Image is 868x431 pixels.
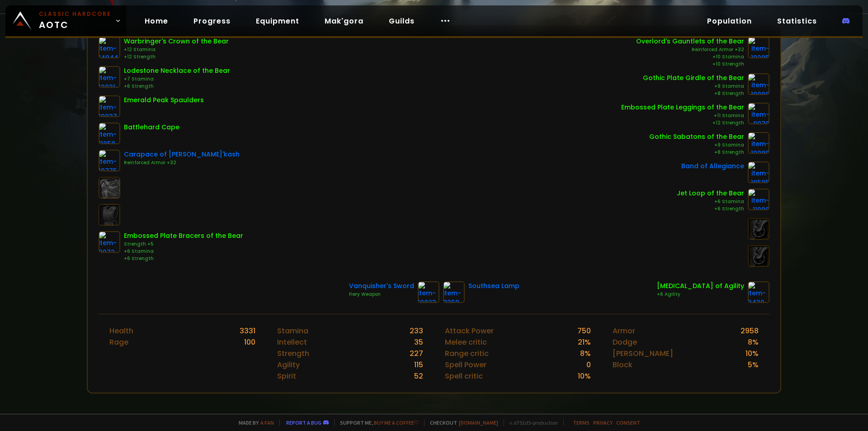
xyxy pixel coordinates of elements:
div: 10 % [578,370,591,382]
div: Overlord's Gauntlets of the Bear [636,37,744,46]
div: Reinforced Armor +32 [124,159,240,166]
img: item-3430 [748,281,769,303]
div: 227 [410,348,423,359]
div: Emerald Peak Spaulders [124,95,204,105]
span: AOTC [39,10,111,32]
div: Spell Power [445,359,486,370]
a: Home [137,12,175,30]
a: Buy me a coffee [374,419,419,426]
div: Reinforced Armor +32 [636,46,744,53]
div: [PERSON_NAME] [613,348,673,359]
div: +12 Strength [124,53,229,61]
div: Melee critic [445,336,487,348]
img: item-11858 [99,123,120,144]
div: +7 Stamina [124,76,230,83]
div: Band of Allegiance [681,161,744,171]
div: 10 % [745,348,759,359]
img: item-14944 [99,37,120,58]
a: Report a bug [286,419,321,426]
div: Health [109,325,133,336]
img: item-18585 [748,161,769,183]
div: Gothic Plate Girdle of the Bear [643,73,744,83]
img: item-10775 [99,150,120,171]
span: v. d752d5 - production [504,419,558,426]
img: item-11998 [748,189,769,210]
a: Population [700,12,759,30]
div: Intellect [277,336,307,348]
div: +9 Stamina [649,142,744,149]
div: +10 Strength [636,61,744,68]
div: +8 Strength [649,149,744,156]
div: Spirit [277,370,296,382]
div: 21 % [578,336,591,348]
div: Vanquisher's Sword [349,281,414,291]
div: [MEDICAL_DATA] of Agility [657,281,744,291]
span: Made by [233,419,274,426]
a: Guilds [382,12,422,30]
div: 8 % [580,348,591,359]
a: Progress [186,12,238,30]
img: item-12031 [99,66,120,88]
img: item-10088 [748,73,769,95]
div: 3331 [240,325,255,336]
img: item-10089 [748,132,769,154]
div: Block [613,359,632,370]
div: Range critic [445,348,489,359]
div: Jet Loop of the Bear [677,189,744,198]
div: Carapace of [PERSON_NAME]'kash [124,150,240,159]
div: +11 Stamina [621,112,744,119]
div: Fiery Weapon [349,291,414,298]
div: +6 Strength [124,255,243,262]
div: Warbringer's Crown of the Bear [124,37,229,46]
img: item-19037 [99,95,120,117]
div: 0 [586,359,591,370]
div: +8 Strength [643,90,744,97]
div: Stamina [277,325,308,336]
div: +10 Stamina [636,53,744,61]
div: +12 Stamina [124,46,229,53]
small: Classic Hardcore [39,10,111,18]
a: Equipment [249,12,307,30]
div: 35 [414,336,423,348]
div: 2958 [741,325,759,336]
a: Mak'gora [317,12,371,30]
div: Strength [277,348,309,359]
a: Classic HardcoreAOTC [5,5,127,36]
img: item-10823 [418,281,439,303]
div: 115 [414,359,423,370]
img: item-10205 [748,37,769,58]
a: Statistics [770,12,824,30]
a: Privacy [593,419,613,426]
a: Consent [616,419,640,426]
div: Dodge [613,336,637,348]
div: Gothic Sabatons of the Bear [649,132,744,142]
div: +6 Agility [657,291,744,298]
div: Embossed Plate Leggings of the Bear [621,103,744,112]
div: Rage [109,336,128,348]
a: [DOMAIN_NAME] [459,419,498,426]
div: 8 % [748,336,759,348]
div: Armor [613,325,635,336]
div: Strength +5 [124,241,243,248]
div: Southsea Lamp [468,281,519,291]
img: item-9970 [748,103,769,124]
div: Attack Power [445,325,494,336]
div: +6 Strength [124,83,230,90]
div: Agility [277,359,300,370]
div: 5 % [748,359,759,370]
div: +12 Strength [621,119,744,127]
a: a fan [260,419,274,426]
div: Spell critic [445,370,483,382]
div: 100 [244,336,255,348]
img: item-9359 [443,281,465,303]
div: +6 Stamina [677,198,744,205]
a: Terms [573,419,590,426]
div: Lodestone Necklace of the Bear [124,66,230,76]
img: item-9972 [99,231,120,253]
div: 233 [410,325,423,336]
div: 750 [577,325,591,336]
div: 52 [414,370,423,382]
div: +9 Stamina [643,83,744,90]
div: Embossed Plate Bracers of the Bear [124,231,243,241]
span: Checkout [424,419,498,426]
